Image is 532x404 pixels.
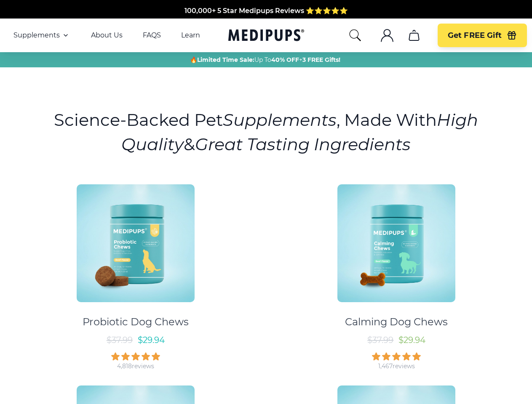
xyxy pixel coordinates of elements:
[126,17,406,25] span: Made In The [GEOGRAPHIC_DATA] from domestic & globally sourced ingredients
[404,25,424,45] button: cart
[195,134,411,154] i: Great Tasting Ingredients
[181,31,200,40] a: Learn
[270,177,524,370] a: Calming Dog Chews - MedipupsCalming Dog Chews$37.99$29.941,467reviews
[367,335,393,345] span: $ 37.99
[9,177,262,370] a: Probiotic Dog Chews - MedipupsProbiotic Dog Chews$37.99$29.944,818reviews
[138,335,165,345] span: $ 29.94
[448,31,502,40] span: Get FREE Gift
[184,7,348,15] span: 100,000+ 5 Star Medipups Reviews ⭐️⭐️⭐️⭐️⭐️
[223,109,337,130] i: Supplements
[190,56,340,64] span: 🔥 Up To +
[143,31,161,40] a: FAQS
[53,108,479,157] h1: Science-Backed Pet , Made With &
[117,362,154,370] div: 4,818 reviews
[348,29,362,42] button: search
[337,184,455,302] img: Calming Dog Chews - Medipups
[228,27,304,45] a: Medipups
[13,31,60,40] span: Supplements
[107,335,133,345] span: $ 37.99
[91,31,123,40] a: About Us
[83,316,189,328] div: Probiotic Dog Chews
[438,24,527,47] button: Get FREE Gift
[77,184,195,302] img: Probiotic Dog Chews - Medipups
[398,335,425,345] span: $ 29.94
[377,25,397,45] button: account
[345,316,448,328] div: Calming Dog Chews
[378,362,415,370] div: 1,467 reviews
[13,30,71,40] button: Supplements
